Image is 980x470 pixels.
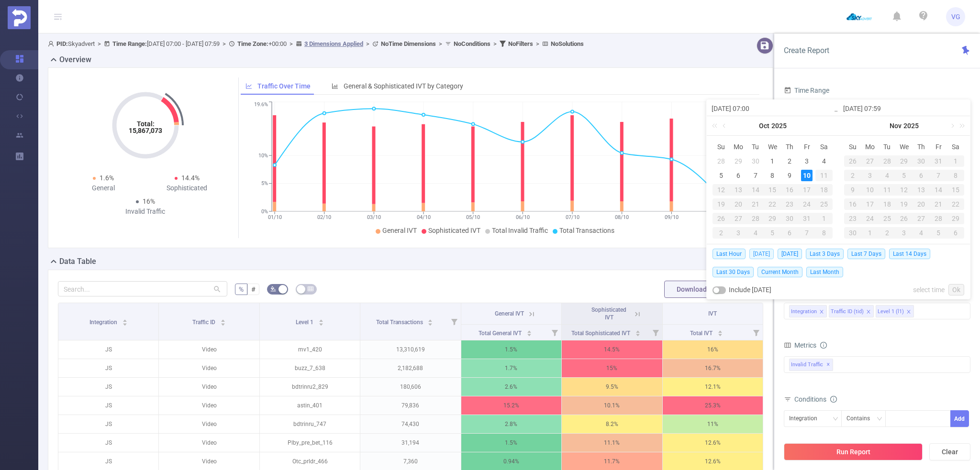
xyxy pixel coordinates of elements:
td: November 19, 2025 [896,197,913,211]
td: November 23, 2025 [844,211,861,226]
div: 5 [930,227,947,239]
div: 26 [896,213,913,224]
div: 26 [844,155,861,167]
td: November 28, 2025 [930,211,947,226]
th: Fri [930,140,947,154]
th: Wed [896,140,913,154]
tspan: 10% [258,153,268,159]
span: ✕ [826,359,830,371]
span: VG [951,7,960,26]
div: 7 [930,170,947,181]
td: October 26, 2025 [844,154,861,168]
td: November 21, 2025 [930,197,947,211]
td: November 5, 2025 [896,168,913,183]
div: 26 [713,213,730,224]
div: 4 [913,227,930,239]
i: icon: line-chart [245,83,252,89]
td: October 20, 2025 [730,197,747,211]
td: November 14, 2025 [930,183,947,197]
td: October 4, 2025 [815,154,833,168]
td: October 17, 2025 [798,183,815,197]
button: Run Report [784,443,923,460]
div: 31 [798,213,815,224]
td: October 6, 2025 [730,168,747,183]
span: Mo [730,142,747,151]
td: October 7, 2025 [747,168,764,183]
a: Next month (PageDown) [947,116,956,135]
tspan: 15,867,073 [129,127,162,134]
input: End date [843,103,965,114]
div: 16 [781,184,798,196]
span: [DATE] [749,249,774,259]
td: November 15, 2025 [947,183,964,197]
div: 7 [798,227,815,239]
td: October 29, 2025 [764,211,781,226]
th: Sat [815,140,833,154]
a: Previous month (PageUp) [721,116,729,135]
td: November 1, 2025 [947,154,964,168]
span: Last Month [806,267,843,277]
span: > [220,40,229,47]
b: Time Range: [112,40,147,47]
td: October 2, 2025 [781,154,798,168]
tspan: 06/10 [515,214,529,220]
th: Wed [764,140,781,154]
div: 1 [861,227,879,239]
span: Sa [947,142,964,151]
u: 3 Dimensions Applied [304,40,363,47]
div: 28 [879,155,896,167]
div: Integration [791,306,817,318]
td: October 5, 2025 [713,168,730,183]
div: Level 1 (l1) [878,306,904,318]
i: icon: bar-chart [332,83,338,89]
div: 22 [947,198,964,210]
td: October 30, 2025 [781,211,798,226]
td: November 6, 2025 [913,168,930,183]
div: 9 [784,170,795,181]
span: Last Hour [713,249,746,259]
div: 30 [781,213,798,224]
td: November 17, 2025 [861,197,879,211]
th: Mon [861,140,879,154]
div: 27 [730,213,747,224]
span: General IVT [382,227,417,234]
td: December 2, 2025 [879,226,896,240]
i: icon: caret-up [122,318,127,321]
td: October 25, 2025 [815,197,833,211]
div: Sort [220,318,226,324]
span: We [764,142,781,151]
td: October 9, 2025 [781,168,798,183]
span: Last 3 Days [806,249,844,259]
td: October 8, 2025 [764,168,781,183]
td: October 24, 2025 [798,197,815,211]
td: October 11, 2025 [815,168,833,183]
td: November 29, 2025 [947,211,964,226]
div: 18 [879,198,896,210]
a: Ok [948,284,964,295]
div: 9 [844,184,861,196]
div: 5 [896,170,913,181]
span: Fr [798,142,815,151]
div: 14 [930,184,947,196]
div: Invalid Traffic [103,207,187,217]
button: Download PDF [664,281,733,298]
span: General IVT [495,310,524,317]
div: 6 [947,227,964,239]
td: November 7, 2025 [930,168,947,183]
span: 1.6% [100,174,114,182]
div: 29 [896,155,913,167]
td: October 27, 2025 [861,154,879,168]
div: 30 [750,155,761,167]
td: November 20, 2025 [913,197,930,211]
div: 3 [801,155,813,167]
div: 2 [784,155,795,167]
div: 3 [896,227,913,239]
div: 23 [781,198,798,210]
div: 23 [844,213,861,224]
b: No Filters [508,40,533,47]
div: 15 [947,184,964,196]
span: Sophisticated IVT [591,306,626,321]
td: December 6, 2025 [947,226,964,240]
div: 1 [767,155,778,167]
div: 11 [879,184,896,196]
